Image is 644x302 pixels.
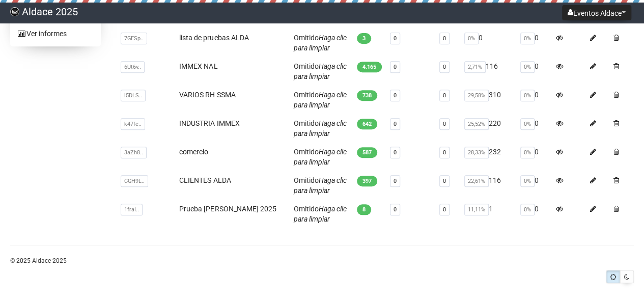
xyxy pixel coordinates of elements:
a: Haga clic para limpiar [294,62,347,80]
font: 0 [535,176,539,184]
a: Haga clic para limpiar [294,176,347,195]
a: lista de pruebas ALDA [179,34,248,42]
font: 0 [535,148,539,156]
font: 0 [535,205,539,213]
a: Haga clic para limpiar [294,91,347,109]
a: 0 [443,149,446,156]
font: 28,33% [468,149,485,156]
font: 22,61% [468,178,485,184]
font: 232 [489,148,501,156]
font: 25,52% [468,121,485,127]
font: Omitido [294,34,319,42]
font: 116 [486,62,498,70]
font: 0% [524,64,531,70]
a: IMMEX NAL [179,62,217,70]
img: 292d548807fe66e78e37197400c5c4c8 [10,7,19,16]
font: 6Ut6v.. [124,64,141,70]
a: Ver informes [10,25,101,42]
font: 8 [362,206,366,213]
a: 0 [394,206,397,213]
font: l5DLS.. [124,92,142,99]
a: 0 [394,121,397,127]
font: 3 [362,35,366,42]
font: 0% [524,178,531,184]
font: 0% [524,35,531,42]
a: 0 [443,206,446,213]
font: 0 [394,92,397,99]
button: Eventos Aldace [562,5,631,20]
font: 0 [535,119,539,127]
font: Ver informes [26,30,67,38]
a: 0 [443,64,446,70]
font: 29,58% [468,92,485,99]
a: VARIOS RH SSMA [179,91,235,99]
font: 0 [394,149,397,156]
font: 0 [479,34,483,42]
font: 220 [489,119,501,127]
a: 0 [394,178,397,184]
a: 0 [394,35,397,42]
font: 4.165 [362,64,376,70]
a: 0 [443,35,446,42]
font: 1 [489,205,493,213]
a: CLIENTES ALDA [179,176,231,184]
font: 310 [489,91,501,99]
font: 0 [535,91,539,99]
font: 397 [362,178,372,184]
a: Prueba [PERSON_NAME] 2025 [179,205,276,213]
font: 7GFSp.. [124,35,144,42]
font: 0 [535,62,539,70]
a: Haga clic para limpiar [294,148,347,166]
font: Omitido [294,176,319,184]
a: 0 [443,92,446,99]
font: 642 [362,121,372,127]
font: Omitido [294,148,319,156]
font: 116 [489,176,501,184]
font: Haga clic para limpiar [294,119,347,138]
font: 0 [535,34,539,42]
a: INDUSTRIA IMMEX [179,119,239,127]
font: © 2025 Aldace 2025 [10,257,67,264]
font: Aldace 2025 [22,6,78,18]
a: 0 [394,64,397,70]
font: k47fe.. [124,121,142,127]
a: comercio [179,148,208,156]
a: 0 [443,121,446,127]
a: Haga clic para limpiar [294,5,347,23]
font: 738 [362,92,372,99]
font: 1fraI.. [124,206,139,213]
font: 0% [524,92,531,99]
font: 587 [362,149,372,156]
font: 3aZh8.. [124,149,143,156]
font: 0% [524,149,531,156]
font: 2,71% [468,64,482,70]
font: 11,11% [468,206,485,213]
a: 0 [443,178,446,184]
font: Omitido [294,91,319,99]
font: Eventos Aldace [573,9,622,17]
font: 0% [524,121,531,127]
a: Haga clic para limpiar [294,34,347,52]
